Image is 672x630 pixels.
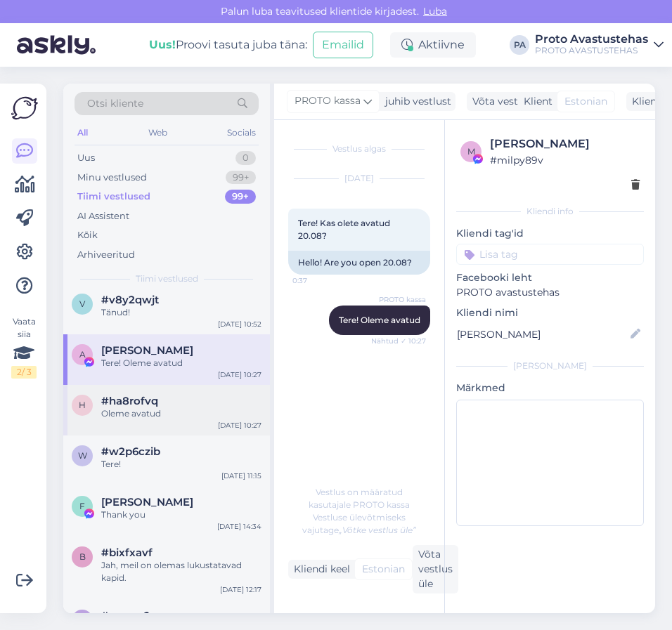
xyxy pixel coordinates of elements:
[11,315,37,379] div: Vaata siia
[456,205,644,218] div: Kliendi info
[288,143,430,155] div: Vestlus algas
[535,34,664,56] a: Proto AvastustehasPROTO AVASTUSTEHAS
[226,171,256,185] div: 99+
[302,512,416,535] span: Vestluse ülevõtmiseks vajutage
[456,306,644,320] p: Kliendi nimi
[77,209,129,223] div: AI Assistent
[298,218,392,241] span: Tere! Kas olete avatud 20.08?
[149,38,176,51] b: Uus!
[564,94,607,109] span: Estonian
[87,96,143,111] span: Otsi kliente
[101,407,261,420] div: Oleme avatud
[535,45,648,56] div: PROTO AVASTUSTEHAS
[490,152,640,168] div: # milpy89v
[288,562,350,577] div: Kliendi keel
[77,171,147,185] div: Minu vestlused
[217,521,261,532] div: [DATE] 14:34
[373,294,426,305] span: PROTO kassa
[456,226,644,241] p: Kliendi tag'id
[390,32,476,58] div: Aktiivne
[362,562,405,577] span: Estonian
[510,35,529,55] div: PA
[77,248,135,262] div: Arhiveeritud
[309,487,410,510] span: Vestlus on määratud kasutajale PROTO kassa
[456,285,644,300] p: PROTO avastustehas
[456,381,644,395] p: Märkmed
[79,298,85,309] span: v
[101,294,159,306] span: #v8y2qwjt
[101,559,261,584] div: Jah, meil on olemas lukustatavad kapid.
[136,273,198,285] span: Tiimi vestlused
[218,319,261,329] div: [DATE] 10:52
[11,95,38,122] img: Askly Logo
[535,34,648,45] div: Proto Avastustehas
[292,275,345,286] span: 0:37
[467,92,555,111] div: Võta vestlus üle
[79,501,85,511] span: F
[339,525,416,535] i: „Võtke vestlus üle”
[457,327,628,342] input: Lisa nimi
[75,124,91,142] div: All
[101,458,261,471] div: Tere!
[101,508,261,521] div: Thank you
[295,93,361,109] span: PROTO kassa
[149,37,307,53] div: Proovi tasuta juba täna:
[413,545,458,593] div: Võta vestlus üle
[220,584,261,595] div: [DATE] 12:17
[218,369,261,380] div: [DATE] 10:27
[313,32,373,58] button: Emailid
[77,151,95,165] div: Uus
[218,420,261,431] div: [DATE] 10:27
[79,551,86,562] span: b
[101,546,153,559] span: #bixfxavf
[101,306,261,319] div: Tänud!
[101,610,162,622] span: #aoxuo6qx
[101,496,193,508] span: Franjo Marjanović
[78,450,87,461] span: w
[79,400,86,410] span: h
[380,94,451,109] div: juhib vestlust
[101,344,193,357] span: Alja Yan
[221,471,261,481] div: [DATE] 11:15
[371,336,426,346] span: Nähtud ✓ 10:27
[77,228,98,242] div: Kõik
[77,190,150,204] div: Tiimi vestlused
[146,124,170,142] div: Web
[101,357,261,369] div: Tere! Oleme avatud
[79,349,86,360] span: A
[288,172,430,185] div: [DATE]
[467,146,475,157] span: m
[339,315,420,325] span: Tere! Oleme avatud
[224,124,259,142] div: Socials
[518,94,553,109] div: Klient
[490,136,640,152] div: [PERSON_NAME]
[419,5,451,18] span: Luba
[225,190,256,204] div: 99+
[235,151,256,165] div: 0
[11,366,37,379] div: 2 / 3
[288,251,430,275] div: Hello! Are you open 20.08?
[101,395,158,407] span: #ha8rofvq
[456,360,644,372] div: [PERSON_NAME]
[101,445,160,458] span: #w2p6czib
[456,270,644,285] p: Facebooki leht
[456,244,644,265] input: Lisa tag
